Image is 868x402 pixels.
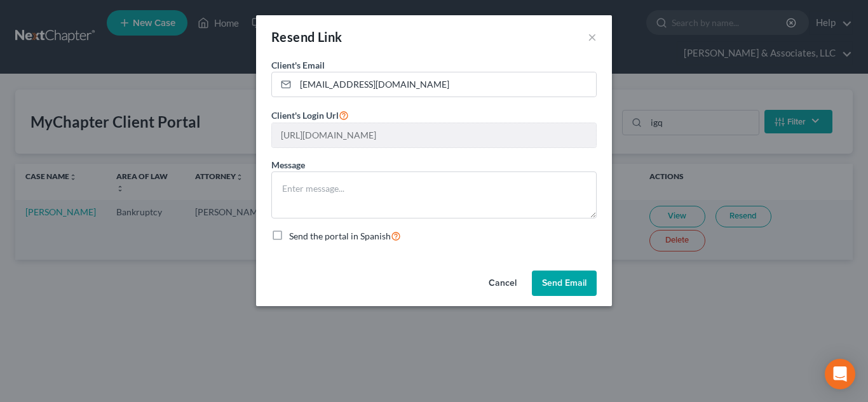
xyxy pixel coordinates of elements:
label: Client's Login Url [271,107,349,123]
button: × [588,29,597,44]
label: Message [271,158,305,171]
input: Enter email... [295,72,596,97]
span: Send the portal in Spanish [289,231,391,241]
span: Client's Email [271,60,325,70]
button: Send Email [532,271,597,296]
div: Open Intercom Messenger [825,359,855,389]
button: Cancel [478,271,527,296]
div: Resend Link [271,28,342,46]
input: -- [272,123,596,147]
